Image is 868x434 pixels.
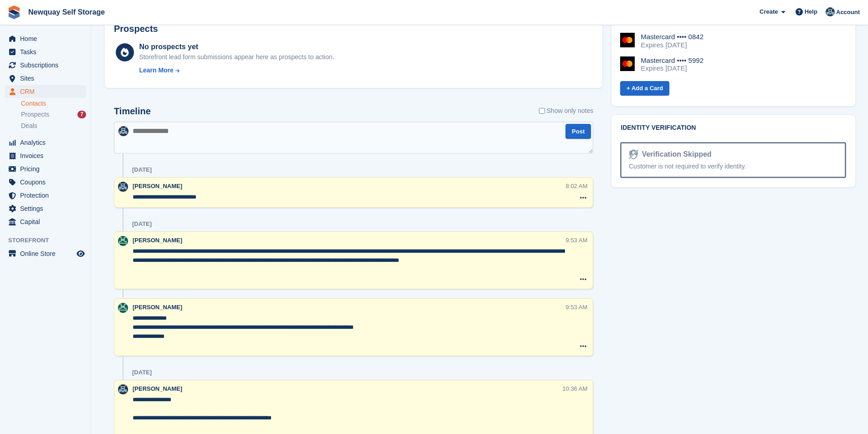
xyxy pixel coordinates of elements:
span: [PERSON_NAME] [133,385,182,392]
div: 8:02 AM [566,182,588,190]
span: Protection [20,189,75,202]
span: Prospects [21,110,49,119]
div: Customer is not required to verify identity. [629,162,837,171]
div: Expires [DATE] [641,41,704,49]
img: JON [118,303,128,313]
span: Help [805,7,817,16]
a: menu [5,85,86,98]
a: menu [5,189,86,202]
span: CRM [20,85,75,98]
span: Tasks [20,46,75,58]
img: Colette Pearce [826,7,835,16]
img: Mastercard Logo [620,56,635,71]
a: + Add a Card [620,81,669,96]
div: No prospects yet [139,41,334,52]
img: Mastercard Logo [620,33,635,47]
span: Create [760,7,778,16]
span: Coupons [20,176,75,189]
img: stora-icon-8386f47178a22dfd0bd8f6a31ec36ba5ce8667c1dd55bd0f319d3a0aa187defe.svg [7,5,21,19]
a: menu [5,149,86,162]
span: Analytics [20,136,75,149]
a: menu [5,136,86,149]
h2: Prospects [114,24,158,34]
span: Capital [20,215,75,228]
a: menu [5,202,86,215]
span: Settings [20,202,75,215]
img: Colette Pearce [118,384,128,394]
h2: Identity verification [621,124,846,132]
img: JON [118,236,128,246]
span: Storefront [8,236,91,245]
div: Learn More [139,66,173,75]
button: Post [565,124,591,139]
span: Online Store [20,247,75,260]
div: 9:53 AM [566,236,588,245]
a: menu [5,32,86,45]
div: Expires [DATE] [641,64,704,72]
span: Home [20,32,75,45]
div: Storefront lead form submissions appear here as prospects to action. [139,52,334,62]
a: menu [5,72,86,85]
label: Show only notes [539,106,594,116]
span: [PERSON_NAME] [133,183,182,189]
a: menu [5,46,86,58]
div: 10:36 AM [562,384,587,393]
a: menu [5,163,86,175]
div: [DATE] [132,220,152,228]
div: 9:53 AM [566,303,588,311]
a: Learn More [139,66,334,75]
a: Prospects 7 [21,110,86,119]
a: menu [5,247,86,260]
span: Sites [20,72,75,85]
span: Account [836,8,860,17]
a: menu [5,215,86,228]
input: Show only notes [539,106,545,116]
img: Colette Pearce [118,182,128,192]
a: Preview store [75,248,86,259]
a: menu [5,59,86,71]
div: Verification Skipped [638,149,712,160]
div: [DATE] [132,369,152,376]
a: Contacts [21,99,86,108]
img: Identity Verification Ready [629,149,638,159]
span: Subscriptions [20,59,75,71]
div: Mastercard •••• 0842 [641,33,704,41]
div: Mastercard •••• 5992 [641,56,704,65]
a: Newquay Self Storage [25,5,108,20]
span: Deals [21,122,37,130]
span: [PERSON_NAME] [133,304,182,311]
div: 7 [77,111,86,118]
a: Deals [21,121,86,131]
div: [DATE] [132,166,152,174]
span: Pricing [20,163,75,175]
span: Invoices [20,149,75,162]
h2: Timeline [114,106,151,117]
img: Colette Pearce [118,126,128,136]
a: menu [5,176,86,189]
span: [PERSON_NAME] [133,237,182,244]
